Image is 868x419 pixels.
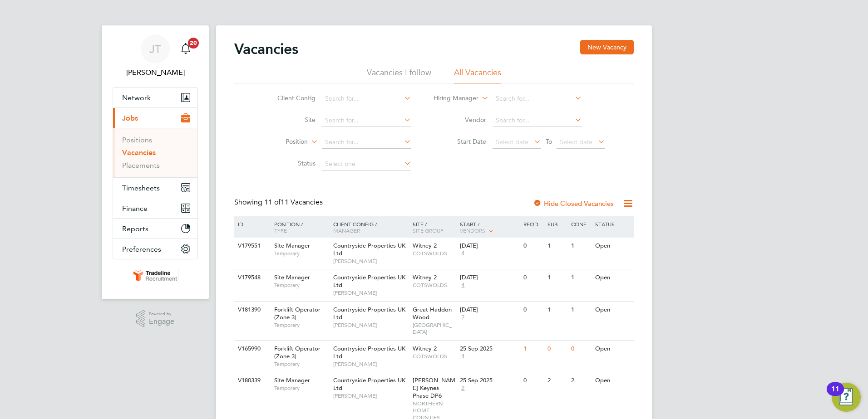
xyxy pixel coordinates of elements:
[274,376,310,384] span: Site Manager
[113,219,197,239] button: Reports
[236,341,267,357] div: V165990
[333,376,405,392] span: Countryside Properties UK Ltd
[122,114,138,122] span: Jobs
[543,136,555,147] span: To
[113,198,197,218] button: Finance
[569,216,592,232] div: Conf
[122,93,151,102] span: Network
[263,94,316,102] label: Client Config
[521,341,545,357] div: 1
[113,88,197,107] button: Network
[460,353,466,361] span: 4
[593,269,632,286] div: Open
[122,184,160,192] span: Timesheets
[267,216,331,238] div: Position /
[136,310,175,327] a: Powered byEngage
[521,216,545,232] div: Reqd
[521,238,545,254] div: 0
[460,250,466,258] span: 4
[460,242,519,250] div: [DATE]
[533,199,614,208] label: Hide Closed Vacancies
[333,392,408,400] span: [PERSON_NAME]
[236,238,267,254] div: V179551
[434,116,486,124] label: Vendor
[322,136,411,149] input: Search for...
[149,43,161,55] span: JT
[333,289,408,297] span: [PERSON_NAME]
[545,216,569,232] div: Sub
[113,178,197,198] button: Timesheets
[113,268,198,283] a: Go to home page
[593,372,632,389] div: Open
[149,318,174,326] span: Engage
[113,128,197,177] div: Jobs
[263,116,316,124] label: Site
[274,273,310,281] span: Site Manager
[521,269,545,286] div: 0
[122,224,148,233] span: Reports
[274,227,287,234] span: Type
[322,158,411,171] input: Select one
[264,198,323,207] span: 11 Vacancies
[122,245,161,253] span: Preferences
[274,361,329,368] span: Temporary
[413,306,452,321] span: Great Haddon Wood
[274,385,329,392] span: Temporary
[545,372,569,389] div: 2
[113,108,197,128] button: Jobs
[188,38,199,49] span: 20
[264,198,281,207] span: 11 of
[593,216,632,232] div: Status
[274,282,329,289] span: Temporary
[274,242,310,249] span: Site Manager
[460,306,519,314] div: [DATE]
[274,345,321,360] span: Forklift Operator (Zone 3)
[569,372,592,389] div: 2
[333,322,408,329] span: [PERSON_NAME]
[458,216,521,239] div: Start /
[413,242,437,249] span: Witney 2
[367,67,431,83] li: Vacancies I follow
[545,302,569,318] div: 1
[132,268,179,283] img: tradelinerecruitment-logo-retina.png
[322,93,411,105] input: Search for...
[434,137,486,146] label: Start Date
[832,383,861,412] button: Open Resource Center, 11 new notifications
[234,198,325,207] div: Showing
[333,273,405,289] span: Countryside Properties UK Ltd
[460,385,466,392] span: 2
[460,377,519,385] div: 25 Sep 2025
[580,40,634,54] button: New Vacancy
[493,114,582,127] input: Search for...
[333,242,405,257] span: Countryside Properties UK Ltd
[496,138,528,146] span: Select date
[413,376,455,400] span: [PERSON_NAME] Keynes Phase DP6
[333,258,408,265] span: [PERSON_NAME]
[413,227,444,234] span: Site Group
[413,250,456,257] span: COTSWOLDS
[413,322,456,336] span: [GEOGRAPHIC_DATA]
[113,67,198,78] span: Jemima Topping
[333,361,408,368] span: [PERSON_NAME]
[460,274,519,282] div: [DATE]
[102,25,209,299] nav: Main navigation
[413,273,437,281] span: Witney 2
[569,302,592,318] div: 1
[413,353,456,360] span: COTSWOLDS
[460,345,519,353] div: 25 Sep 2025
[545,238,569,254] div: 1
[333,345,405,360] span: Countryside Properties UK Ltd
[569,238,592,254] div: 1
[545,269,569,286] div: 1
[333,227,360,234] span: Manager
[274,322,329,329] span: Temporary
[460,227,485,234] span: Vendors
[569,269,592,286] div: 1
[263,159,316,167] label: Status
[122,161,160,170] a: Placements
[122,148,156,157] a: Vacancies
[236,269,267,286] div: V179548
[331,216,410,238] div: Client Config /
[593,302,632,318] div: Open
[256,137,308,146] label: Position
